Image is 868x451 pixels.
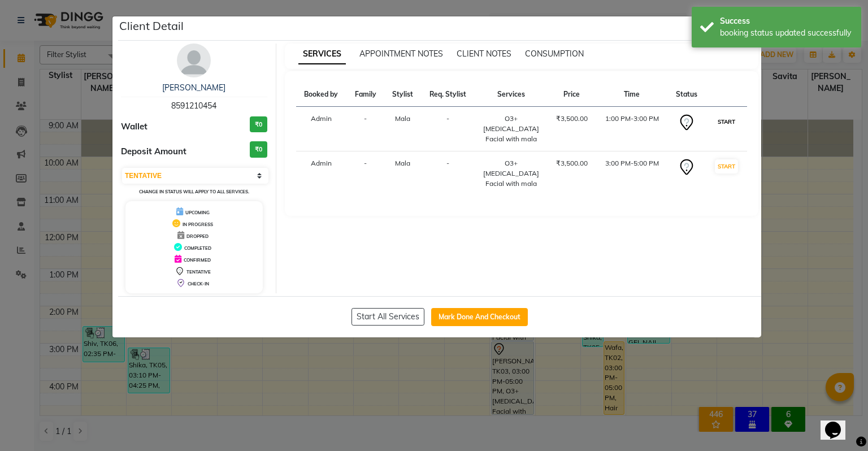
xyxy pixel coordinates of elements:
div: O3+ [MEDICAL_DATA] Facial with mala [481,158,540,189]
iframe: chat widget [821,406,857,440]
button: START [715,115,738,129]
span: Deposit Amount [121,145,186,158]
span: CONFIRMED [184,257,211,263]
th: Booked by [296,83,347,107]
small: Change in status will apply to all services. [139,189,249,194]
span: CLIENT NOTES [457,49,511,59]
div: Success [720,15,853,27]
th: Price [548,83,596,107]
span: SERVICES [298,44,346,64]
th: Stylist [384,83,421,107]
button: Start All Services [351,308,424,326]
th: Status [668,83,705,107]
td: - [346,107,384,151]
button: START [715,159,738,174]
span: UPCOMING [185,210,210,215]
a: [PERSON_NAME] [162,83,225,93]
span: COMPLETED [184,245,211,251]
span: CONSUMPTION [525,49,584,59]
span: Mala [395,114,410,123]
div: O3+ [MEDICAL_DATA] Facial with mala [481,114,540,144]
th: Family [346,83,384,107]
div: ₹3,500.00 [554,114,589,124]
span: APPOINTMENT NOTES [359,49,443,59]
span: Mala [395,159,410,167]
td: Admin [296,107,347,151]
td: - [421,107,475,151]
th: Req. Stylist [421,83,475,107]
td: - [346,151,384,196]
td: - [421,151,475,196]
th: Services [475,83,547,107]
span: IN PROGRESS [183,222,213,227]
h3: ₹0 [250,116,267,133]
td: 3:00 PM-5:00 PM [596,151,667,196]
span: 8591210454 [171,101,216,111]
td: Admin [296,151,347,196]
div: ₹3,500.00 [554,158,589,168]
td: 1:00 PM-3:00 PM [596,107,667,151]
span: CHECK-IN [188,281,209,287]
span: Wallet [121,120,147,133]
h5: Client Detail [119,18,184,34]
button: Mark Done And Checkout [431,308,528,326]
span: TENTATIVE [186,269,211,275]
span: DROPPED [186,233,209,239]
th: Time [596,83,667,107]
img: avatar [177,44,211,77]
div: booking status updated successfully [720,27,853,39]
h3: ₹0 [250,141,267,158]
